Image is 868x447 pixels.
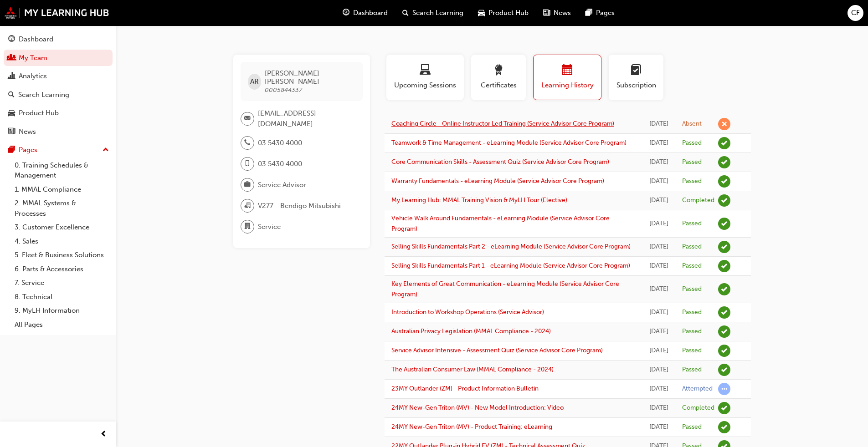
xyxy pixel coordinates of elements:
[4,123,113,140] a: News
[11,183,113,197] a: 1. MMAL Compliance
[649,345,668,356] div: Wed Sep 04 2024 15:50:53 GMT+1000 (Australian Eastern Standard Time)
[353,8,388,18] span: Dashboard
[258,180,306,190] span: Service Advisor
[718,325,730,338] span: learningRecordVerb_PASS-icon
[718,175,730,188] span: learningRecordVerb_PASS-icon
[488,8,529,18] span: Product Hub
[682,308,702,317] div: Passed
[586,7,592,19] span: pages-icon
[540,80,594,91] span: Learning History
[4,29,113,142] button: DashboardMy TeamAnalyticsSearch LearningProduct HubNews
[847,5,863,21] button: CF
[562,65,573,77] span: calendar-icon
[649,422,668,432] div: Thu Mar 28 2024 17:00:12 GMT+1100 (Australian Eastern Daylight Time)
[402,7,409,19] span: search-icon
[682,385,713,393] div: Attempted
[682,346,702,355] div: Passed
[718,194,730,207] span: learningRecordVerb_COMPLETE-icon
[5,7,109,19] img: mmal
[682,327,702,336] div: Passed
[265,86,302,94] span: 0005844337
[718,156,730,168] span: learningRecordVerb_PASS-icon
[11,290,113,304] a: 8. Technical
[19,71,47,81] div: Analytics
[391,423,552,431] a: 24MY New-Gen Triton (MV) - Product Training: eLearning
[420,65,431,77] span: laptop-icon
[616,80,657,91] span: Subscription
[4,31,113,48] a: Dashboard
[682,158,702,167] div: Passed
[478,7,485,19] span: car-icon
[244,137,251,149] span: phone-icon
[8,36,15,44] span: guage-icon
[718,402,730,414] span: learningRecordVerb_COMPLETE-icon
[851,8,860,18] span: CF
[554,8,571,18] span: News
[682,404,714,412] div: Completed
[258,108,355,129] span: [EMAIL_ADDRESS][DOMAIN_NAME]
[718,260,730,272] span: learningRecordVerb_PASS-icon
[335,4,395,22] a: guage-iconDashboard
[391,139,627,147] a: Teamwork & Time Management - eLearning Module (Service Advisor Core Program)
[11,304,113,318] a: 9. MyLH Information
[649,307,668,318] div: Wed Sep 04 2024 19:56:10 GMT+1000 (Australian Eastern Standard Time)
[4,68,113,85] a: Analytics
[718,241,730,253] span: learningRecordVerb_PASS-icon
[718,118,730,130] span: learningRecordVerb_ABSENT-icon
[682,139,702,147] div: Passed
[391,120,614,127] a: Coaching Circle - Online Instructor Led Training (Service Advisor Core Program)
[11,262,113,276] a: 6. Parts & Accessories
[478,80,519,91] span: Certificates
[536,4,578,22] a: news-iconNews
[391,280,619,298] a: Key Elements of Great Communication - eLearning Module (Service Advisor Core Program)
[682,120,702,128] div: Absent
[718,345,730,357] span: learningRecordVerb_PASS-icon
[8,128,15,136] span: news-icon
[682,196,714,205] div: Completed
[244,179,251,191] span: briefcase-icon
[393,80,457,91] span: Upcoming Sessions
[682,177,702,186] div: Passed
[11,318,113,332] a: All Pages
[244,113,251,125] span: email-icon
[471,55,526,100] button: Certificates
[682,243,702,251] div: Passed
[533,55,601,100] button: Learning History
[682,219,702,228] div: Passed
[649,176,668,187] div: Tue Sep 17 2024 11:04:35 GMT+1000 (Australian Eastern Standard Time)
[8,146,15,154] span: pages-icon
[391,404,564,411] a: 24MY New-Gen Triton (MV) - New Model Introduction: Video
[258,222,281,232] span: Service
[649,242,668,252] div: Fri Sep 06 2024 11:45:12 GMT+1000 (Australian Eastern Standard Time)
[649,284,668,295] div: Wed Sep 04 2024 20:24:24 GMT+1000 (Australian Eastern Standard Time)
[11,276,113,290] a: 7. Service
[4,86,113,103] a: Search Learning
[718,364,730,376] span: learningRecordVerb_PASS-icon
[391,327,551,335] a: Australian Privacy Legislation (MMAL Compliance - 2024)
[682,262,702,270] div: Passed
[19,127,36,137] div: News
[391,196,567,204] a: My Learning Hub: MMAL Training Vision & MyLH Tour (Elective)
[19,145,37,155] div: Pages
[8,54,15,62] span: people-icon
[682,423,702,432] div: Passed
[609,55,663,100] button: Subscription
[718,306,730,319] span: learningRecordVerb_PASS-icon
[682,285,702,294] div: Passed
[11,158,113,183] a: 0. Training Schedules & Management
[649,403,668,413] div: Thu Mar 28 2024 17:26:42 GMT+1100 (Australian Eastern Daylight Time)
[391,308,544,316] a: Introduction to Workshop Operations (Service Advisor)
[386,55,464,100] button: Upcoming Sessions
[718,383,730,395] span: learningRecordVerb_ATTEMPT-icon
[649,195,668,206] div: Tue Sep 17 2024 10:51:16 GMT+1000 (Australian Eastern Standard Time)
[250,76,259,87] span: AR
[11,234,113,249] a: 4. Sales
[391,243,631,250] a: Selling Skills Fundamentals Part 2 - eLearning Module (Service Advisor Core Program)
[11,220,113,234] a: 3. Customer Excellence
[8,72,15,81] span: chart-icon
[718,137,730,149] span: learningRecordVerb_PASS-icon
[4,142,113,158] button: Pages
[391,262,630,269] a: Selling Skills Fundamentals Part 1 - eLearning Module (Service Advisor Core Program)
[19,34,53,45] div: Dashboard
